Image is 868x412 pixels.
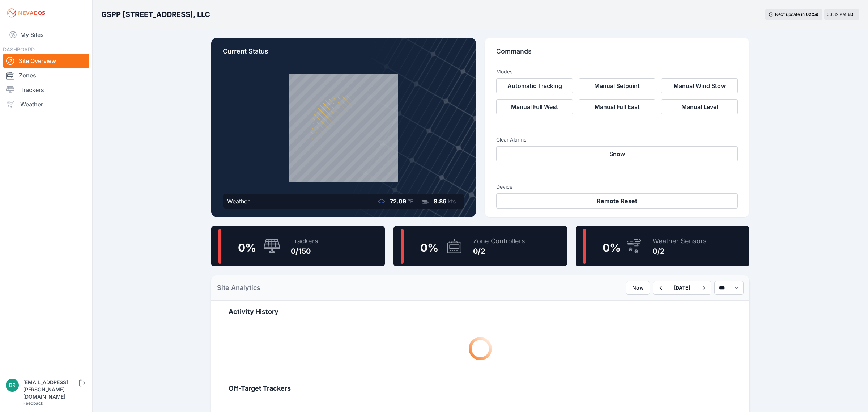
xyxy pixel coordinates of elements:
[661,78,738,93] button: Manual Wind Stow
[3,46,35,52] span: DASHBOARD
[579,99,655,114] button: Manual Full East
[229,383,732,394] h2: Off-Target Trackers
[496,183,738,190] h3: Device
[496,68,512,75] h3: Modes
[448,198,456,205] span: kts
[223,46,464,62] p: Current Status
[3,54,89,68] a: Site Overview
[668,281,696,294] button: [DATE]
[101,9,210,20] h3: GSPP [STREET_ADDRESS], LLC
[579,78,655,93] button: Manual Setpoint
[603,241,621,254] span: 0 %
[496,99,573,114] button: Manual Full West
[23,400,43,406] a: Feedback
[496,146,738,161] button: Snow
[3,83,89,97] a: Trackers
[227,197,250,206] div: Weather
[3,97,89,112] a: Weather
[775,12,805,17] span: Next update in
[496,193,738,209] button: Remote Reset
[390,198,406,205] span: 72.09
[806,12,819,17] div: 02 : 59
[473,236,525,246] div: Zone Controllers
[827,12,846,17] span: 03:32 PM
[420,241,438,254] span: 0 %
[434,198,446,205] span: 8.86
[393,226,567,266] a: 0%Zone Controllers0/2
[238,241,256,254] span: 0 %
[848,12,856,17] span: EDT
[217,283,260,293] h2: Site Analytics
[101,5,210,24] nav: Breadcrumb
[291,236,318,246] div: Trackers
[229,307,732,317] h2: Activity History
[496,78,573,93] button: Automatic Tracking
[576,226,749,266] a: 0%Weather Sensors0/2
[408,198,413,205] span: °F
[652,236,707,246] div: Weather Sensors
[652,246,707,256] div: 0/2
[6,7,46,19] img: Nevados
[496,136,738,143] h3: Clear Alarms
[473,246,525,256] div: 0/2
[211,226,385,266] a: 0%Trackers0/150
[3,68,89,83] a: Zones
[661,99,738,114] button: Manual Level
[291,246,318,256] div: 0/150
[23,379,77,400] div: [EMAIL_ADDRESS][PERSON_NAME][DOMAIN_NAME]
[6,379,19,392] img: brayden.sanford@nevados.solar
[3,26,89,43] a: My Sites
[496,46,738,62] p: Commands
[626,281,650,295] button: Now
